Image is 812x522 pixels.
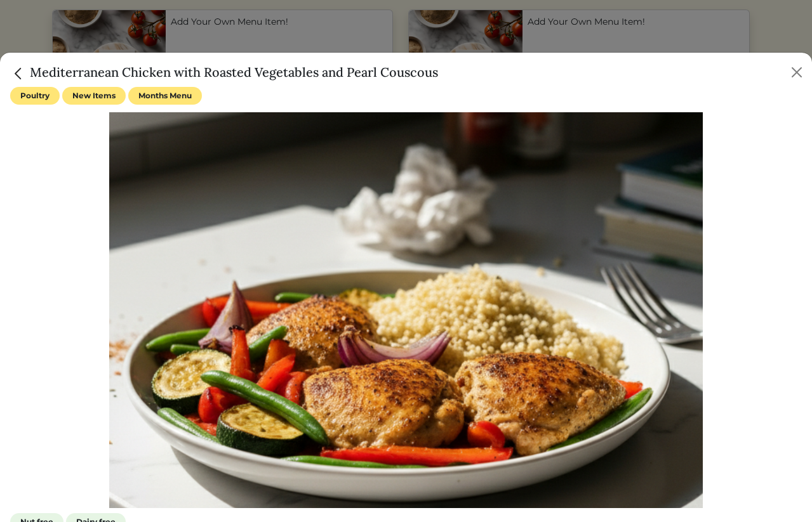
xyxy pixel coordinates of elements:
img: back_caret-0738dc900bf9763b5e5a40894073b948e17d9601fd527fca9689b06ce300169f.svg [10,65,27,82]
a: Close [10,64,30,80]
img: c2cdfe807db5aa8bfefc981a0c93f938 [109,112,703,508]
span: New Items [62,87,126,105]
span: Poultry [10,87,60,105]
h5: Mediterranean Chicken with Roasted Vegetables and Pearl Couscous [10,63,438,82]
span: Months Menu [128,87,202,105]
button: Close [787,62,807,82]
